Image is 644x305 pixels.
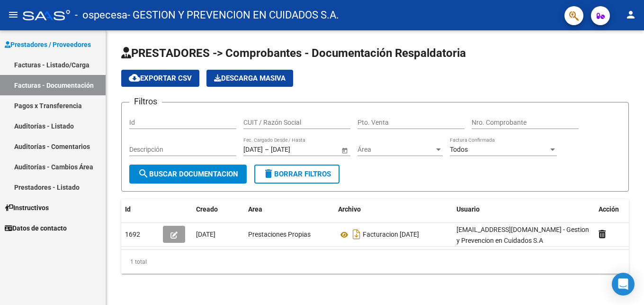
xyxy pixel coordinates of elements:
[612,273,635,296] div: Open Intercom Messenger
[121,199,159,220] datatable-header-cell: Id
[138,170,238,178] span: Buscar Documentacion
[338,205,361,213] span: Archivo
[334,199,453,220] datatable-header-cell: Archivo
[625,9,636,20] mat-icon: person
[127,5,339,26] span: - GESTION Y PREVENCION EN CUIDADOS S.A.
[248,231,311,238] span: Prestaciones Propias
[121,250,629,274] div: 1 total
[129,165,247,184] button: Buscar Documentacion
[244,199,334,220] datatable-header-cell: Area
[263,170,331,178] span: Borrar Filtros
[263,168,274,179] mat-icon: delete
[358,146,434,154] span: Área
[456,205,480,213] span: Usuario
[340,145,349,155] button: Open calendar
[129,95,162,108] h3: Filtros
[206,70,293,87] app-download-masive: Descarga masiva de comprobantes (adjuntos)
[196,231,215,238] span: [DATE]
[271,146,317,154] input: End date
[265,146,269,154] span: –
[456,226,589,244] span: [EMAIL_ADDRESS][DOMAIN_NAME] - Gestion y Prevencion en Cuidados S.A
[5,39,91,50] span: Prestadores / Proveedores
[129,74,192,83] span: Exportar CSV
[138,168,149,179] mat-icon: search
[125,205,131,213] span: Id
[206,70,293,87] button: Descarga Masiva
[450,146,468,153] span: Todos
[254,165,340,184] button: Borrar Filtros
[192,199,244,220] datatable-header-cell: Creado
[350,227,363,242] i: Descargar documento
[248,205,262,213] span: Area
[129,72,140,83] mat-icon: cloud_download
[5,203,49,213] span: Instructivos
[75,5,127,26] span: - ospecesa
[243,146,263,154] input: Start date
[196,205,218,213] span: Creado
[595,199,642,220] datatable-header-cell: Acción
[121,70,199,87] button: Exportar CSV
[599,205,619,213] span: Acción
[453,199,595,220] datatable-header-cell: Usuario
[125,231,140,238] span: 1692
[5,223,67,233] span: Datos de contacto
[121,46,466,60] span: PRESTADORES -> Comprobantes - Documentación Respaldatoria
[363,231,419,239] span: Facturacion [DATE]
[214,74,286,83] span: Descarga Masiva
[8,9,19,20] mat-icon: menu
